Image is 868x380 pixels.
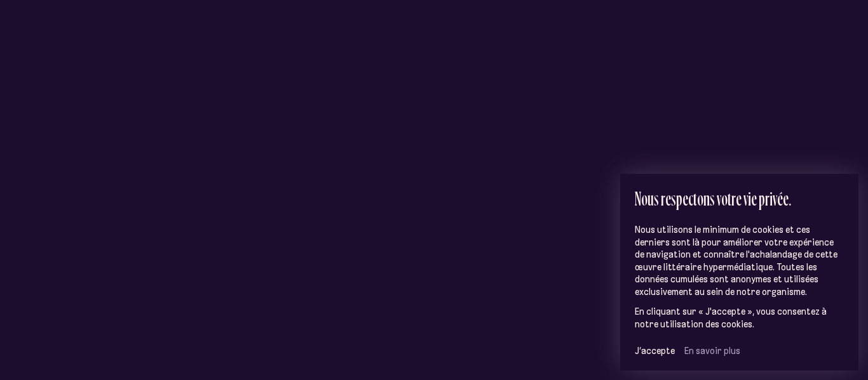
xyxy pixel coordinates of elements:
[635,224,844,298] p: Nous utilisons le minimum de cookies et ces derniers sont là pour améliorer votre expérience de n...
[635,188,844,209] h2: Nous respectons votre vie privée.
[635,345,675,357] button: J’accepte
[635,306,844,331] p: En cliquant sur « J'accepte », vous consentez à notre utilisation des cookies.
[684,345,740,357] a: En savoir plus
